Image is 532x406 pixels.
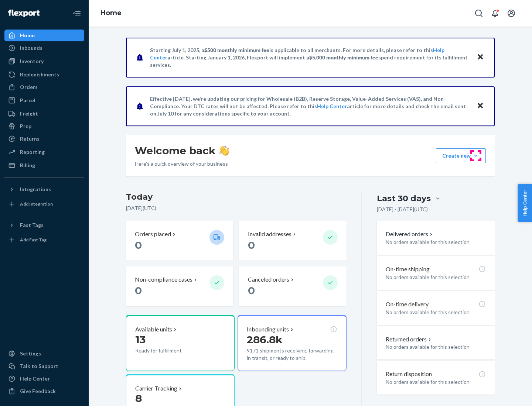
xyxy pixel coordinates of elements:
[386,273,486,281] p: No orders available for this selection
[475,52,485,63] button: Close
[386,370,432,378] p: Return disposition
[20,110,38,117] div: Freight
[20,162,35,169] div: Billing
[135,392,142,405] span: 8
[100,9,122,17] a: Home
[488,6,502,21] button: Open notifications
[386,309,486,316] p: No orders available for this selection
[20,123,31,130] div: Prep
[317,103,347,109] a: Help Center
[248,239,255,251] span: 0
[126,221,233,261] button: Orders placed 0
[4,69,84,80] a: Replenishments
[20,135,40,142] div: Returns
[135,333,146,346] span: 13
[20,201,53,207] div: Add Integration
[4,385,84,397] button: Give Feedback
[4,373,84,385] a: Help Center
[386,343,486,351] p: No orders available for this selection
[20,186,51,193] div: Integrations
[4,30,84,41] a: Home
[135,144,229,157] h1: Welcome back
[4,348,84,359] a: Settings
[135,239,142,251] span: 0
[239,221,346,261] button: Invalid addresses 0
[4,219,84,231] button: Fast Tags
[239,266,346,306] button: Canceled orders 0
[20,237,47,243] div: Add Fast Tag
[386,265,430,273] p: On-time shipping
[20,71,59,78] div: Replenishments
[20,97,35,104] div: Parcel
[386,378,486,386] p: No orders available for this selection
[20,58,44,65] div: Inventory
[20,350,41,357] div: Settings
[247,347,337,362] p: 9171 shipments receiving, forwarding, in transit, or ready to ship
[4,81,84,93] a: Orders
[4,133,84,145] a: Returns
[4,234,84,246] a: Add Fast Tag
[126,315,235,371] button: Available units13Ready for fulfillment
[20,221,44,229] div: Fast Tags
[4,146,84,158] a: Reporting
[135,347,204,354] p: Ready for fulfillment
[377,193,431,204] div: Last 30 days
[219,145,229,156] img: hand-wave emoji
[377,206,428,213] p: [DATE] - [DATE] ( UTC )
[135,384,177,393] p: Carrier Tracking
[20,44,42,52] div: Inbounds
[4,198,84,210] a: Add Integration
[248,230,291,238] p: Invalid addresses
[475,101,485,111] button: Close
[247,333,283,346] span: 286.8k
[135,230,171,238] p: Orders placed
[135,275,192,284] p: Non-compliance cases
[150,95,470,117] p: Effective [DATE], we're updating our pricing for Wholesale (B2B), Reserve Storage, Value-Added Se...
[135,160,229,168] p: Here’s a quick overview of your business
[386,300,429,309] p: On-time delivery
[386,238,486,246] p: No orders available for this selection
[8,10,40,17] img: Flexport logo
[247,325,289,334] p: Inbounding units
[309,54,378,61] span: $5,000 monthly minimum fee
[238,315,346,371] button: Inbounding units286.8k9171 shipments receiving, forwarding, in transit, or ready to ship
[20,148,45,156] div: Reporting
[4,183,84,195] button: Integrations
[20,362,58,370] div: Talk to Support
[4,120,84,132] a: Prep
[4,108,84,120] a: Freight
[386,230,434,238] button: Delivered orders
[4,360,84,372] a: Talk to Support
[135,325,172,334] p: Available units
[204,47,269,53] span: $500 monthly minimum fee
[95,3,127,24] ol: breadcrumbs
[135,284,142,297] span: 0
[504,6,519,21] button: Open account menu
[126,266,233,306] button: Non-compliance cases 0
[436,148,486,163] button: Create new
[518,184,532,222] button: Help Center
[20,375,50,382] div: Help Center
[69,6,84,21] button: Close Navigation
[386,335,433,344] button: Returned orders
[471,6,486,21] button: Open Search Box
[248,275,289,284] p: Canceled orders
[20,32,35,39] div: Home
[4,159,84,171] a: Billing
[4,55,84,67] a: Inventory
[248,284,255,297] span: 0
[20,388,56,395] div: Give Feedback
[126,204,347,212] p: [DATE] ( UTC )
[20,83,38,91] div: Orders
[4,94,84,106] a: Parcel
[150,47,470,69] p: Starting July 1, 2025, a is applicable to all merchants. For more details, please refer to this a...
[126,191,347,203] h3: Today
[4,42,84,54] a: Inbounds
